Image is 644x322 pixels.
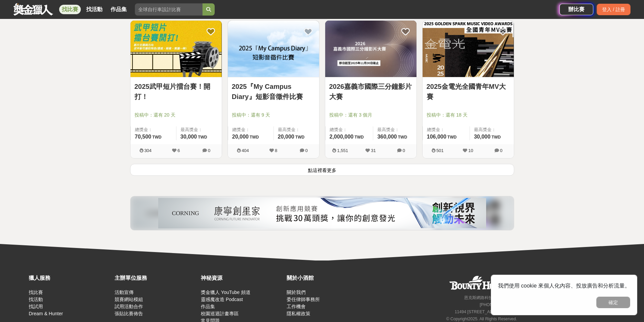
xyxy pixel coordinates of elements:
span: 0 [403,148,405,153]
span: 投稿中：還有 3 個月 [329,112,412,119]
a: 張貼比賽佈告 [115,311,143,316]
a: 工作機會 [287,304,306,309]
span: TWD [198,135,207,140]
div: 關於小酒館 [287,274,369,282]
span: 30,000 [474,134,491,140]
a: 競賽網站模組 [115,297,143,302]
span: 0 [500,148,502,153]
div: 獵人服務 [29,274,111,282]
span: 最高獎金： [474,126,510,133]
img: Cover Image [423,21,514,77]
a: 找試用 [29,304,43,309]
span: TWD [398,135,407,140]
button: 確定 [596,297,630,308]
span: TWD [447,135,456,140]
span: 最高獎金： [278,126,315,133]
a: 2025金電光全國青年MV大賽 [427,81,510,102]
span: 最高獎金： [181,126,218,133]
span: 70,500 [135,134,151,140]
a: 校園巡迴計畫專區 [201,311,239,316]
a: 找比賽 [29,290,43,295]
span: 30,000 [181,134,197,140]
span: TWD [249,135,259,140]
img: 26832ba5-e3c6-4c80-9a06-d1bc5d39966c.png [158,198,486,228]
small: 11494 [STREET_ADDRESS] 3 樓 [455,309,517,314]
span: 投稿中：還有 20 天 [135,112,218,119]
a: Dream & Hunter [29,311,63,316]
span: 0 [208,148,210,153]
div: 登入 / 註冊 [597,4,630,15]
a: 靈感魔改造 Podcast [201,297,243,302]
small: [PHONE_NUMBER] [480,302,517,307]
span: 106,000 [427,134,447,140]
a: 委任律師事務所 [287,297,320,302]
span: 20,000 [232,134,249,140]
span: 1,551 [337,148,348,153]
span: 我們使用 cookie 來個人化內容、投放廣告和分析流量。 [498,283,630,289]
span: 8 [275,148,277,153]
span: TWD [152,135,161,140]
span: 404 [242,148,249,153]
a: 試用活動合作 [115,304,143,309]
span: 總獎金： [135,126,172,133]
span: 20,000 [278,134,294,140]
span: 總獎金： [427,126,466,133]
a: 關於我們 [287,290,306,295]
img: Cover Image [130,21,222,77]
a: 2026嘉義市國際三分鐘影片大賽 [329,81,412,102]
a: Cover Image [130,21,222,77]
span: 總獎金： [330,126,369,133]
span: 總獎金： [232,126,269,133]
button: 點這裡看更多 [130,164,514,176]
a: 2025『My Campus Diary』短影音徵件比賽 [232,81,315,102]
span: TWD [492,135,501,140]
span: 501 [436,148,444,153]
a: Cover Image [228,21,319,77]
a: 作品集 [201,304,215,309]
a: 辦比賽 [559,4,593,15]
img: Cover Image [325,21,416,77]
input: 全球自行車設計比賽 [135,3,202,16]
a: 作品集 [108,5,129,14]
span: TWD [355,135,364,140]
a: 2025武甲短片擂台賽！開打！ [135,81,218,102]
span: 2,000,000 [330,134,354,140]
img: Cover Image [228,21,319,77]
span: 31 [371,148,376,153]
a: 找活動 [29,297,43,302]
span: 0 [305,148,308,153]
span: 投稿中：還有 18 天 [427,112,510,119]
div: 神秘資源 [201,274,283,282]
a: 隱私權政策 [287,311,310,316]
a: Cover Image [325,21,416,77]
span: 6 [177,148,180,153]
a: 活動宣傳 [115,290,134,295]
div: 主辦單位服務 [115,274,197,282]
span: 360,000 [377,134,397,140]
span: 304 [144,148,152,153]
small: 恩克斯網路科技股份有限公司 [464,295,517,300]
small: © Copyright 2025 . All Rights Reserved. [446,317,517,321]
span: TWD [295,135,304,140]
span: 最高獎金： [377,126,412,133]
span: 投稿中：還有 9 天 [232,112,315,119]
span: 10 [468,148,473,153]
a: 找比賽 [59,5,81,14]
a: 獎金獵人 YouTube 頻道 [201,290,251,295]
a: 找活動 [84,5,105,14]
a: Cover Image [423,21,514,77]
